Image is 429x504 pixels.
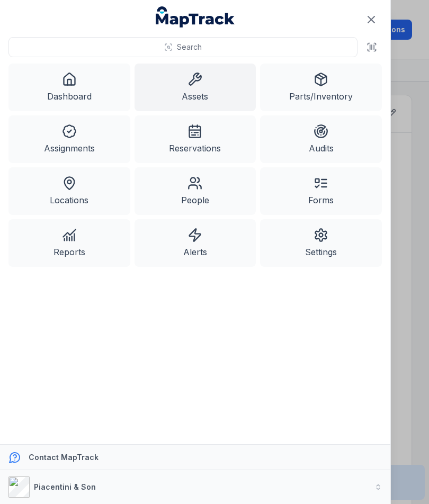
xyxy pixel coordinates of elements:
a: Assets [135,64,256,111]
a: Assignments [8,115,130,163]
strong: Piacentini & Son [34,482,96,491]
a: Parts/Inventory [260,64,382,111]
button: Close navigation [360,8,382,31]
a: Forms [260,167,382,215]
a: Reports [8,219,130,267]
a: Dashboard [8,64,130,111]
a: People [135,167,256,215]
button: Search [8,37,358,57]
a: Audits [260,115,382,163]
span: Search [177,42,202,52]
a: Reservations [135,115,256,163]
a: MapTrack [156,6,235,28]
strong: Contact MapTrack [29,453,99,462]
a: Alerts [135,219,256,267]
a: Locations [8,167,130,215]
a: Settings [260,219,382,267]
